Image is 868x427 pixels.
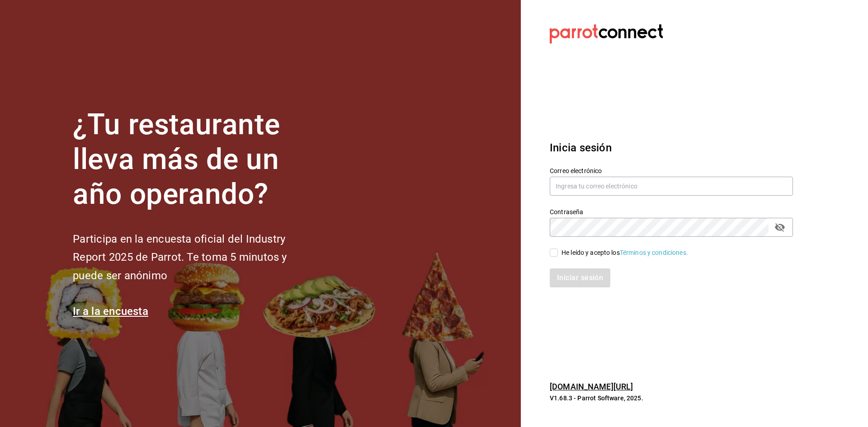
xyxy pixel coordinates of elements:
[550,140,793,156] h3: Inicia sesión
[550,168,793,174] label: Correo electrónico
[550,209,793,215] label: Contraseña
[550,382,633,391] a: [DOMAIN_NAME][URL]
[620,249,688,256] a: Términos y condiciones.
[73,305,148,318] a: Ir a la encuesta
[73,230,317,285] h2: Participa en la encuesta oficial del Industry Report 2025 de Parrot. Te toma 5 minutos y puede se...
[772,220,788,235] button: passwordField
[550,177,793,196] input: Ingresa tu correo electrónico
[550,394,793,403] p: V1.68.3 - Parrot Software, 2025.
[73,108,317,211] h1: ¿Tu restaurante lleva más de un año operando?
[561,248,688,258] div: He leído y acepto los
